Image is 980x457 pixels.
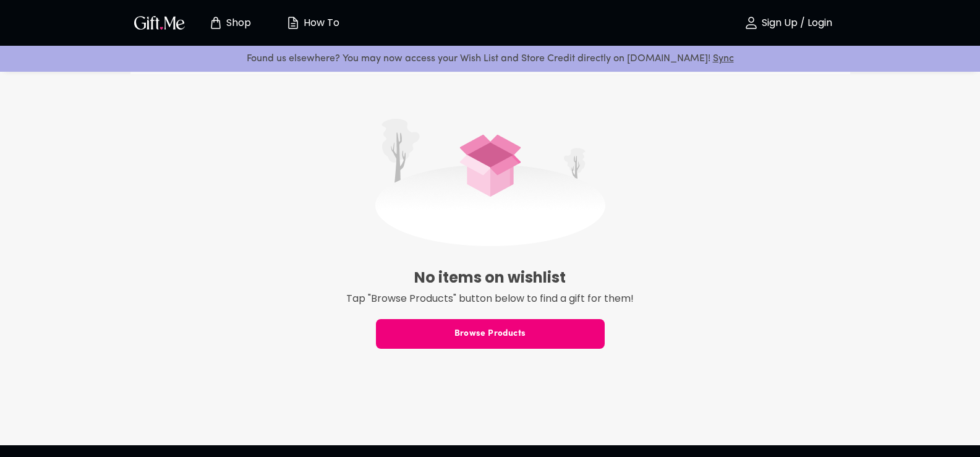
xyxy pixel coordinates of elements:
p: Shop [223,18,251,28]
p: Tap "Browse Products" button below to find a gift for them! [130,291,850,307]
a: Sync [713,54,734,64]
p: Sign Up / Login [759,18,832,28]
button: Browse Products [376,319,605,349]
img: how-to.svg [286,15,300,30]
p: How To [300,18,339,28]
span: Browse Products [376,327,605,341]
h6: No items on wishlist [130,265,850,291]
button: Store page [196,3,264,43]
button: GiftMe Logo [130,15,189,30]
p: Found us elsewhere? You may now access your Wish List and Store Credit directly on [DOMAIN_NAME]! [10,51,970,67]
button: Sign Up / Login [726,3,850,43]
button: How To [279,3,347,43]
img: GiftMe Logo [132,14,187,32]
img: Wishlist is Empty [375,119,605,246]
